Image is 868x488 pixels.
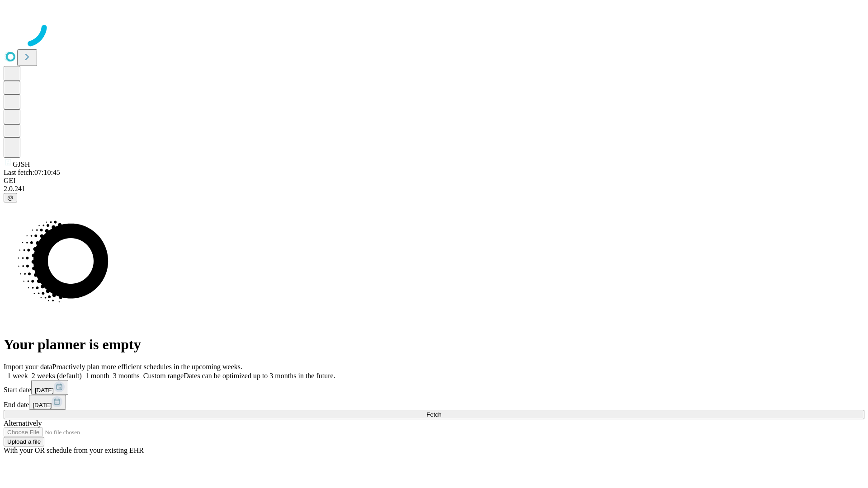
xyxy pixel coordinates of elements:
[7,194,14,201] span: @
[4,446,144,454] span: With your OR schedule from your existing EHR
[31,380,68,395] button: [DATE]
[4,336,864,353] h1: Your planner is empty
[32,372,82,380] span: 2 weeks (default)
[4,193,17,202] button: @
[13,160,30,168] span: GJSH
[85,372,109,380] span: 1 month
[4,177,864,185] div: GEI
[4,410,864,419] button: Fetch
[143,372,184,380] span: Custom range
[113,372,140,380] span: 3 months
[33,402,52,408] span: [DATE]
[426,411,441,418] span: Fetch
[7,372,28,380] span: 1 week
[4,169,60,176] span: Last fetch: 07:10:45
[29,395,66,410] button: [DATE]
[4,380,864,395] div: Start date
[52,363,242,371] span: Proactively plan more efficient schedules in the upcoming weeks.
[35,387,54,394] span: [DATE]
[184,372,335,380] span: Dates can be optimized up to 3 months in the future.
[4,437,44,446] button: Upload a file
[4,185,864,193] div: 2.0.241
[4,419,42,427] span: Alternatively
[4,363,52,371] span: Import your data
[4,395,864,410] div: End date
